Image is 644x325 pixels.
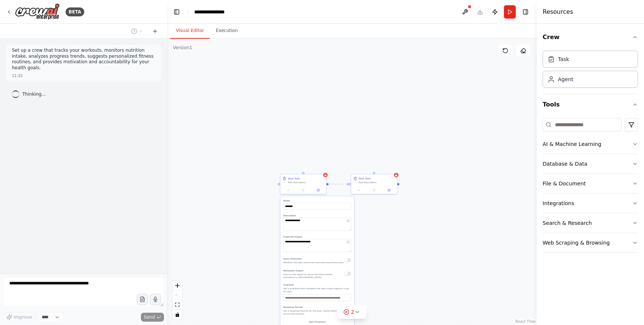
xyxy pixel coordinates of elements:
div: Database & Data [543,160,587,168]
button: Search & Research [543,213,638,233]
button: Open in editor [346,240,350,244]
g: Edge from f2e7f5d2-b48e-494f-84d8-b5983f134c70 to 8fbc30de-3bfd-4188-ae22-4583d2ac107a [329,182,349,186]
button: No output available [366,188,382,192]
label: Expected Output [283,235,351,238]
label: Name [283,199,351,202]
img: Logo [15,3,60,20]
div: Version 1 [173,45,192,51]
span: Improve [14,314,32,320]
div: New TaskTask description [351,174,397,194]
p: Set a guardrail that validates the task output against a set of rules. [283,287,351,293]
button: Hide right sidebar [520,7,531,17]
div: Crew [543,48,638,94]
button: toggle interactivity [173,310,182,319]
div: Task [558,55,569,63]
div: Agent [558,76,573,83]
button: Send [141,313,164,322]
a: React Flow attribution [515,319,536,324]
label: Guardrail [283,283,351,286]
div: Task description [288,181,324,184]
button: File & Document [543,174,638,193]
button: Integrations [543,194,638,213]
button: Click to speak your automation idea [150,294,161,305]
div: Integrations [543,200,574,207]
button: zoom in [173,281,182,290]
button: Upload files [137,294,148,305]
p: Instruct the agent to return the final answer formatted in [GEOGRAPHIC_DATA] [283,273,344,279]
div: 11:32 [12,73,23,79]
span: 2 [351,308,354,316]
nav: breadcrumb [194,8,225,16]
p: Set a response format for the task. Useful when you need structured outputs. [283,309,351,315]
button: Switch to previous chat [128,27,146,36]
button: Execution [210,23,244,39]
button: Start a new chat [149,27,161,36]
button: Tools [543,94,638,115]
span: Async Execution [283,258,302,260]
button: 2 [338,305,366,319]
p: Whether the task should be executed asynchronously. [283,261,344,264]
h4: Resources [543,7,573,16]
span: Thinking... [22,91,46,97]
div: Web Scraping & Browsing [543,239,610,246]
button: Web Scraping & Browsing [543,233,638,252]
button: Open in editor [346,219,350,223]
button: AI & Machine Learning [543,134,638,154]
button: Improve [3,312,35,322]
span: Markdown Output [283,270,303,272]
button: No output available [296,188,311,192]
span: Send [144,314,155,320]
div: New Task [288,176,300,180]
button: Open in side panel [312,188,325,192]
label: Response Format [283,306,351,309]
div: Tools [543,115,638,259]
button: fit view [173,300,182,310]
div: New Task [359,176,371,180]
div: AI & Machine Learning [543,140,601,148]
button: Open in side panel [383,188,395,192]
div: React Flow controls [173,281,182,319]
button: Visual Editor [170,23,210,39]
div: Search & Research [543,219,592,227]
button: Hide left sidebar [171,7,182,17]
button: Database & Data [543,154,638,173]
div: File & Document [543,180,586,187]
div: Task description [359,181,395,184]
label: Description [283,214,351,217]
p: Set up a crew that tracks your workouts, monitors nutrition intake, analyzes progress trends, sug... [12,48,155,71]
div: BETA [66,7,84,16]
button: Crew [543,27,638,48]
